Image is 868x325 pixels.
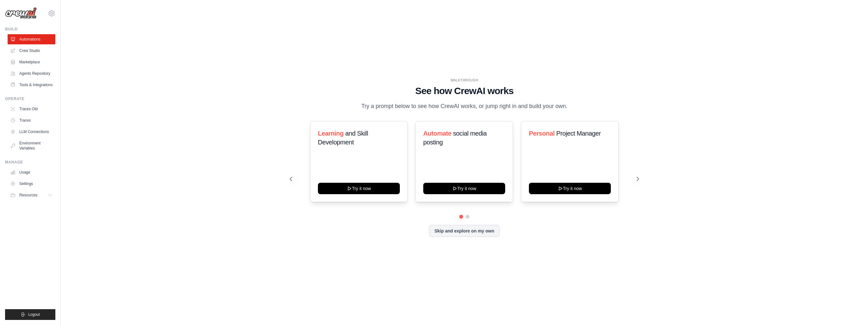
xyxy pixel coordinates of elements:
[5,96,55,101] div: Operate
[5,27,55,32] div: Build
[423,183,505,194] button: Try it now
[8,80,55,90] a: Tools & Integrations
[8,115,55,125] a: Traces
[8,34,55,44] a: Automations
[556,130,601,137] span: Project Manager
[423,130,451,137] span: Automate
[8,104,55,114] a: Traces Old
[423,130,487,146] span: social media posting
[8,46,55,56] a: Crew Studio
[429,225,499,237] button: Skip and explore on my own
[8,127,55,137] a: LLM Connections
[5,309,55,320] button: Logout
[529,183,611,194] button: Try it now
[8,57,55,67] a: Marketplace
[358,102,571,111] p: Try a prompt below to see how CrewAI works, or jump right in and build your own.
[5,160,55,165] div: Manage
[5,7,37,19] img: Logo
[290,85,639,97] h1: See how CrewAI works
[8,190,55,200] button: Resources
[19,193,37,198] span: Resources
[8,179,55,189] a: Settings
[8,138,55,153] a: Environment Variables
[529,130,555,137] span: Personal
[836,295,868,325] iframe: Chat Widget
[318,183,400,194] button: Try it now
[8,167,55,177] a: Usage
[290,78,639,83] div: WALKTHROUGH
[318,130,344,137] span: Learning
[28,312,40,317] span: Logout
[8,68,55,79] a: Agents Repository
